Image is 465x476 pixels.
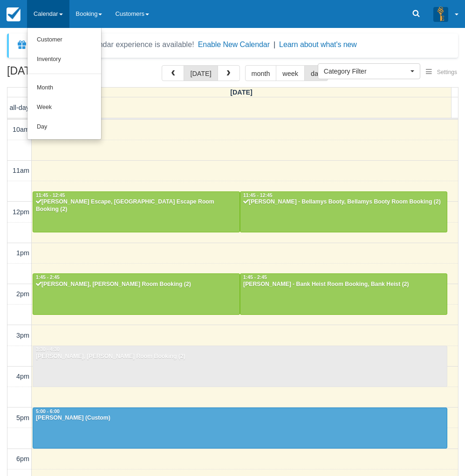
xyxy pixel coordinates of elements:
div: [PERSON_NAME] (Custom) [35,415,444,422]
a: 1:45 - 2:45[PERSON_NAME], [PERSON_NAME] Room Booking (2) [33,273,240,314]
button: week [276,65,305,81]
a: 3:30 - 4:30[PERSON_NAME], [PERSON_NAME] Room Booking (2) [33,346,447,387]
span: [DATE] [230,88,253,96]
button: Category Filter [318,63,420,79]
a: 5:00 - 6:00[PERSON_NAME] (Custom) [33,408,447,449]
span: Category Filter [324,67,408,76]
div: A new Booking Calendar experience is available! [31,39,194,50]
button: month [245,65,277,81]
a: 11:45 - 12:45[PERSON_NAME] Escape, [GEOGRAPHIC_DATA] Escape Room Booking (2) [33,191,240,232]
ul: Calendar [27,28,102,140]
span: 5:00 - 6:00 [36,409,60,414]
span: 1pm [16,249,29,257]
span: Settings [437,69,457,75]
a: Customer [27,30,101,50]
h2: [DATE] [7,65,125,82]
span: 11:45 - 12:45 [36,193,65,198]
a: Learn about what's new [279,41,357,48]
button: day [304,65,328,81]
span: 5pm [16,414,29,422]
img: checkfront-main-nav-mini-logo.png [7,7,21,21]
img: A3 [433,7,448,21]
span: 10am [13,126,29,133]
span: 6pm [16,455,29,462]
div: [PERSON_NAME] - Bellamys Booty, Bellamys Booty Room Booking (2) [243,198,444,206]
a: 1:45 - 2:45[PERSON_NAME] - Bank Heist Room Booking, Bank Heist (2) [240,273,447,314]
span: 11am [13,167,29,174]
a: Month [27,78,101,98]
button: Enable New Calendar [198,40,270,49]
span: 12pm [13,208,29,216]
span: all-day [10,104,29,111]
span: | [274,41,275,48]
button: Settings [420,66,463,79]
div: [PERSON_NAME] - Bank Heist Room Booking, Bank Heist (2) [243,281,444,288]
a: Inventory [27,50,101,69]
span: 3pm [16,332,29,339]
span: 1:45 - 2:45 [36,275,60,280]
span: 1:45 - 2:45 [243,275,267,280]
div: [PERSON_NAME] Escape, [GEOGRAPHIC_DATA] Escape Room Booking (2) [35,198,237,213]
span: 4pm [16,373,29,380]
span: 2pm [16,290,29,298]
a: Day [27,117,101,137]
div: [PERSON_NAME], [PERSON_NAME] Room Booking (2) [35,353,444,360]
a: Week [27,98,101,117]
a: 11:45 - 12:45[PERSON_NAME] - Bellamys Booty, Bellamys Booty Room Booking (2) [240,191,447,232]
button: [DATE] [184,65,218,81]
div: [PERSON_NAME], [PERSON_NAME] Room Booking (2) [35,281,237,288]
span: 11:45 - 12:45 [243,193,272,198]
span: 3:30 - 4:30 [36,347,60,352]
